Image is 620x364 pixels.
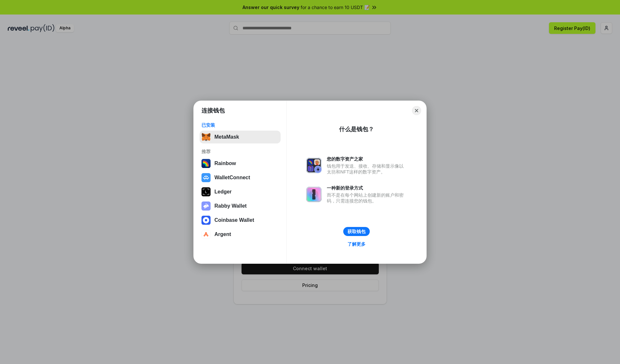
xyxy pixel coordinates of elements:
[201,122,279,128] div: 已安装
[344,240,369,248] a: 了解更多
[327,163,407,175] div: 钱包用于发送、接收、存储和显示像以太坊和NFT这样的数字资产。
[214,161,236,166] div: Rainbow
[214,175,250,181] div: WalletConnect
[201,159,211,168] img: svg+xml,%3Csvg%20width%3D%22120%22%20height%3D%22120%22%20viewBox%3D%220%200%20120%20120%22%20fil...
[201,133,211,142] img: svg+xml,%3Csvg%20fill%3D%22none%22%20height%3D%2233%22%20viewBox%3D%220%200%2035%2033%22%20width%...
[200,171,281,184] button: WalletConnect
[214,189,232,195] div: Ledger
[214,134,239,140] div: MetaMask
[200,131,281,143] button: MetaMask
[201,216,211,225] img: svg+xml,%3Csvg%20width%3D%2228%22%20height%3D%2228%22%20viewBox%3D%220%200%2028%2028%22%20fill%3D...
[339,125,374,133] div: 什么是钱包？
[347,241,366,247] div: 了解更多
[306,187,322,202] img: svg+xml,%3Csvg%20xmlns%3D%22http%3A%2F%2Fwww.w3.org%2F2000%2Fsvg%22%20fill%3D%22none%22%20viewBox...
[201,202,211,211] img: svg+xml,%3Csvg%20xmlns%3D%22http%3A%2F%2Fwww.w3.org%2F2000%2Fsvg%22%20fill%3D%22none%22%20viewBox...
[343,227,370,236] button: 获取钱包
[214,203,247,209] div: Rabby Wallet
[347,229,366,234] div: 获取钱包
[214,217,254,223] div: Coinbase Wallet
[201,187,211,196] img: svg+xml,%3Csvg%20xmlns%3D%22http%3A%2F%2Fwww.w3.org%2F2000%2Fsvg%22%20width%3D%2228%22%20height%3...
[200,214,281,227] button: Coinbase Wallet
[201,173,211,182] img: svg+xml,%3Csvg%20width%3D%2228%22%20height%3D%2228%22%20viewBox%3D%220%200%2028%2028%22%20fill%3D...
[214,231,231,237] div: Argent
[412,106,421,115] button: Close
[200,200,281,212] button: Rabby Wallet
[327,156,407,162] div: 您的数字资产之家
[200,228,281,241] button: Argent
[327,185,407,191] div: 一种新的登录方式
[306,158,322,173] img: svg+xml,%3Csvg%20xmlns%3D%22http%3A%2F%2Fwww.w3.org%2F2000%2Fsvg%22%20fill%3D%22none%22%20viewBox...
[327,192,407,204] div: 而不是在每个网站上创建新的账户和密码，只需连接您的钱包。
[200,157,281,170] button: Rainbow
[201,107,225,114] h1: 连接钱包
[201,230,211,239] img: svg+xml,%3Csvg%20width%3D%2228%22%20height%3D%2228%22%20viewBox%3D%220%200%2028%2028%22%20fill%3D...
[201,149,279,154] div: 推荐
[200,185,281,198] button: Ledger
